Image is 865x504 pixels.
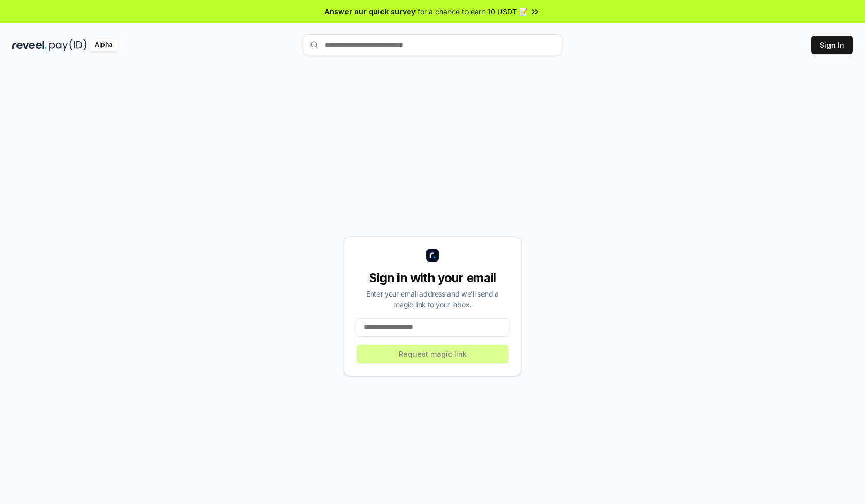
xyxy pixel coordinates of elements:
[357,270,508,286] div: Sign in with your email
[89,39,118,51] div: Alpha
[426,249,439,262] img: logo_small
[325,6,416,17] span: Answer our quick survey
[49,39,87,51] img: pay_id
[811,36,853,54] button: Sign In
[418,6,528,17] span: for a chance to earn 10 USDT 📝
[12,39,47,51] img: reveel_dark
[357,288,508,310] div: Enter your email address and we’ll send a magic link to your inbox.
